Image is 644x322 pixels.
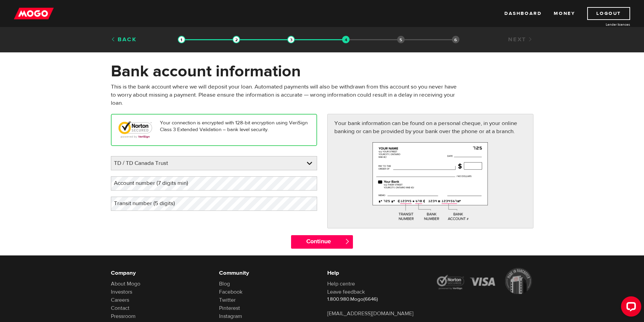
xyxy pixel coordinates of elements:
label: Account number (7 digits min) [111,176,202,190]
h1: Bank account information [111,63,533,80]
img: transparent-188c492fd9eaac0f573672f40bb141c2.gif [287,36,295,43]
a: Help centre [327,280,355,287]
a: Careers [111,297,129,303]
a: Next [508,36,533,43]
a: Pinterest [219,305,240,312]
a: Dashboard [504,7,542,20]
span:  [344,239,350,244]
a: Lender licences [579,22,630,27]
a: Leave feedback [327,289,365,295]
label: Transit number (5 digits) [111,197,189,210]
h6: Community [219,269,317,277]
img: transparent-188c492fd9eaac0f573672f40bb141c2.gif [342,36,350,43]
img: legal-icons-92a2ffecb4d32d839781d1b4e4802d7b.png [435,268,533,294]
img: transparent-188c492fd9eaac0f573672f40bb141c2.gif [233,36,240,43]
a: Money [554,7,575,20]
h6: Company [111,269,209,277]
iframe: LiveChat chat widget [616,294,644,322]
a: Logout [587,7,630,20]
input: Continue [291,235,353,249]
img: paycheck-large-7c426558fe069eeec9f9d0ad74ba3ec2.png [373,142,488,221]
a: Facebook [219,289,242,295]
h6: Help [327,269,425,277]
a: Investors [111,289,132,295]
a: Contact [111,305,129,312]
a: [EMAIL_ADDRESS][DOMAIN_NAME] [327,310,413,317]
a: Instagram [219,313,242,320]
a: Pressroom [111,313,136,320]
a: Twitter [219,297,236,303]
p: This is the bank account where we will deposit your loan. Automated payments will also be withdra... [111,83,461,107]
img: mogo_logo-11ee424be714fa7cbb0f0f49df9e16ec.png [14,7,54,20]
a: Blog [219,280,230,287]
img: transparent-188c492fd9eaac0f573672f40bb141c2.gif [178,36,185,43]
a: About Mogo [111,280,140,287]
a: Back [111,36,137,43]
p: Your connection is encrypted with 128-bit encryption using VeriSign Class 3 Extended Validation –... [118,120,310,133]
p: 1.800.980.Mogo(6646) [327,296,425,303]
p: Your bank information can be found on a personal cheque, in your online banking or can be provide... [334,119,526,135]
